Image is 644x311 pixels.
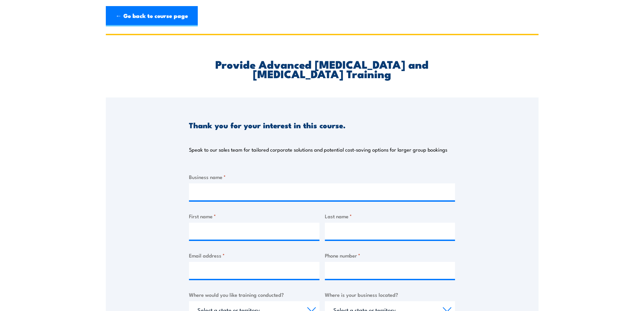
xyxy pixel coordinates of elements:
[189,251,319,259] label: Email address
[189,212,319,220] label: First name
[325,251,455,259] label: Phone number
[325,212,455,220] label: Last name
[189,59,455,78] h2: Provide Advanced [MEDICAL_DATA] and [MEDICAL_DATA] Training
[189,146,447,153] p: Speak to our sales team for tailored corporate solutions and potential cost-saving options for la...
[325,291,455,298] label: Where is your business located?
[106,6,198,26] a: ← Go back to course page
[189,291,319,298] label: Where would you like training conducted?
[189,121,345,129] h3: Thank you for your interest in this course.
[189,173,455,181] label: Business name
